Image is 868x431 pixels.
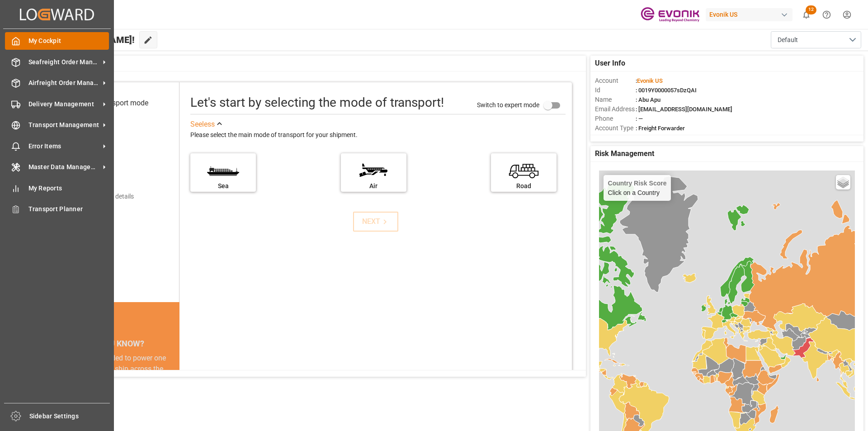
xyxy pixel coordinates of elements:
[796,5,816,25] button: show 12 new notifications
[806,5,816,14] span: 12
[778,35,798,45] span: Default
[28,57,100,67] span: Seafreight Order Management
[706,8,793,21] div: Evonik US
[816,5,837,25] button: Help Center
[608,180,667,187] h4: Country Risk Score
[636,106,732,113] span: : [EMAIL_ADDRESS][DOMAIN_NAME]
[477,101,539,108] span: Switch to expert mode
[195,181,251,191] div: Sea
[28,184,109,193] span: My Reports
[636,115,643,122] span: : —
[771,31,861,48] button: open menu
[28,99,100,109] span: Delivery Management
[595,104,636,114] span: Email Address
[836,175,850,189] a: Layers
[5,179,109,197] a: My Reports
[636,96,660,103] span: : Abu Apu
[60,353,169,418] div: The energy needed to power one large container ship across the ocean in a single day is the same ...
[495,181,552,191] div: Road
[28,120,100,130] span: Transport Management
[595,123,636,133] span: Account Type
[167,353,179,429] button: next slide / item
[5,200,109,218] a: Transport Planner
[5,32,109,50] a: My Cockpit
[28,204,109,214] span: Transport Planner
[595,95,636,104] span: Name
[190,119,215,130] div: See less
[595,114,636,123] span: Phone
[595,76,636,85] span: Account
[636,77,663,84] span: :
[595,148,654,159] span: Risk Management
[637,77,663,84] span: Evonik US
[190,93,444,112] div: Let's start by selecting the mode of transport!
[595,85,636,95] span: Id
[353,212,398,232] button: NEXT
[636,87,697,94] span: : 0019Y0000057sDzQAI
[38,31,135,48] span: Hello [PERSON_NAME]!
[636,125,685,132] span: : Freight Forwarder
[706,6,796,23] button: Evonik US
[49,334,179,353] div: DID YOU KNOW?
[28,36,109,46] span: My Cockpit
[190,130,566,141] div: Please select the main mode of transport for your shipment.
[608,180,667,196] div: Click on a Country
[595,58,625,69] span: User Info
[641,7,699,23] img: Evonik-brand-mark-Deep-Purple-RGB.jpeg_1700498283.jpeg
[362,216,390,227] div: NEXT
[28,142,100,151] span: Error Items
[345,181,402,191] div: Air
[29,412,110,421] span: Sidebar Settings
[28,162,100,172] span: Master Data Management
[28,78,100,88] span: Airfreight Order Management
